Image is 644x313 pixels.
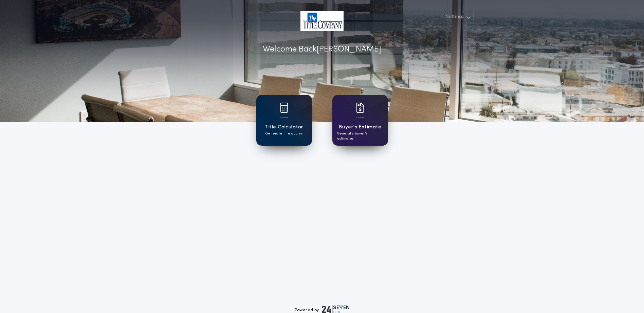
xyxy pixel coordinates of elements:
img: card icon [280,103,288,113]
button: Settings [442,11,474,23]
a: card iconTitle CalculatorGenerate title quotes [256,95,312,146]
img: card icon [356,103,364,113]
img: account-logo [300,11,344,31]
h1: Buyer's Estimate [339,123,381,131]
a: card iconBuyer's EstimateGenerate buyer's estimates [332,95,388,146]
p: Generate buyer's estimates [337,131,383,141]
p: Welcome Back [PERSON_NAME] [263,43,381,56]
h1: Title Calculator [264,123,303,131]
p: Generate title quotes [265,131,302,136]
